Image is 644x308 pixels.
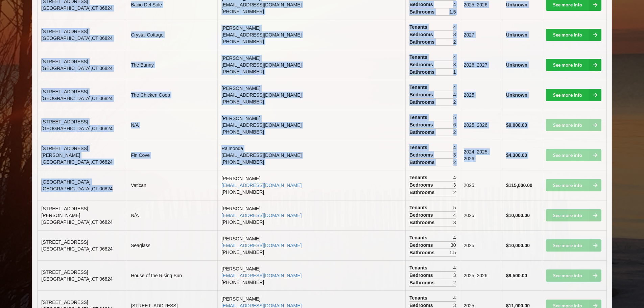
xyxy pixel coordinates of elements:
a: [EMAIL_ADDRESS][DOMAIN_NAME] [221,62,302,68]
a: [EMAIL_ADDRESS][DOMAIN_NAME] [221,183,302,188]
span: 4 [453,24,456,30]
span: [GEOGRAPHIC_DATA] , CT 06824 [41,246,113,252]
span: [GEOGRAPHIC_DATA] , CT 06824 [41,219,113,225]
td: Vatican [127,170,217,200]
span: 5 [453,114,456,121]
span: 2 [453,39,456,45]
span: [GEOGRAPHIC_DATA] , CT 06824 [41,96,113,101]
span: Bathrooms [409,219,436,226]
span: Bedrooms [409,61,434,68]
td: Seaglass [127,230,217,260]
span: Bedrooms [409,242,434,248]
b: $4,300.00 [506,152,527,158]
span: 2 [453,159,456,166]
span: [STREET_ADDRESS] [41,300,88,305]
td: 2025 [460,200,502,230]
td: [PERSON_NAME] [PHONE_NUMBER] [217,110,405,140]
span: 4 [453,264,456,271]
td: 2024, 2025, 2026 [460,140,502,170]
td: [PERSON_NAME] [PHONE_NUMBER] [217,200,405,230]
td: [PERSON_NAME] [PHONE_NUMBER] [217,50,405,80]
span: [GEOGRAPHIC_DATA] , CT 06824 [41,66,113,71]
span: Bathrooms [409,159,436,166]
a: [EMAIL_ADDRESS][DOMAIN_NAME] [221,243,302,248]
span: [GEOGRAPHIC_DATA] , CT 06824 [41,5,113,11]
span: [STREET_ADDRESS] [41,119,88,124]
span: 3 [453,31,456,38]
td: House of the Rising Sun [127,260,217,290]
span: 6 [453,121,456,128]
b: Unknown [506,92,527,98]
span: Tenants [409,114,429,121]
span: [STREET_ADDRESS] [41,29,88,34]
span: 3 [453,272,456,279]
a: [EMAIL_ADDRESS][DOMAIN_NAME] [221,273,302,278]
span: [STREET_ADDRESS][PERSON_NAME] [41,206,88,218]
a: See more info [546,59,601,71]
span: Tenants [409,264,429,271]
span: Bathrooms [409,189,436,196]
span: 3 [453,219,456,226]
span: Tenants [409,144,429,151]
span: 2 [453,99,456,105]
b: $9,500.00 [506,273,527,278]
a: See more info [546,29,601,41]
span: 2 [453,279,456,286]
a: [EMAIL_ADDRESS][DOMAIN_NAME] [221,2,302,7]
span: [GEOGRAPHIC_DATA] , CT 06824 [41,35,113,41]
b: $115,000.00 [506,183,532,188]
span: [STREET_ADDRESS][PERSON_NAME] [41,146,88,158]
td: 2025, 2026 [460,260,502,290]
td: 2026, 2027 [460,50,502,80]
td: Rajmonda [PHONE_NUMBER] [217,140,405,170]
span: Bathrooms [409,129,436,136]
span: 1.5 [449,8,456,15]
span: 1 [453,69,456,75]
span: 4 [453,144,456,151]
td: 2025 [460,230,502,260]
td: Fin Cove [127,140,217,170]
span: Bedrooms [409,151,434,158]
span: Bedrooms [409,91,434,98]
span: 3 [453,61,456,68]
span: 4 [453,1,456,8]
b: Unknown [506,62,527,68]
span: 3 [453,151,456,158]
span: Bedrooms [409,182,434,188]
span: [STREET_ADDRESS] [41,59,88,64]
span: 5 [453,204,456,211]
span: 4 [453,91,456,98]
b: $9,000.00 [506,122,527,128]
td: 2025 [460,170,502,200]
span: 4 [453,84,456,91]
span: Bedrooms [409,272,434,279]
b: $10,000.00 [506,213,530,218]
span: 3 [453,182,456,188]
td: [PERSON_NAME] [PHONE_NUMBER] [217,170,405,200]
span: [GEOGRAPHIC_DATA] , CT 06824 [41,126,113,131]
a: See more info [546,89,601,101]
span: 4 [453,212,456,218]
span: [GEOGRAPHIC_DATA] , CT 06824 [41,276,113,282]
span: Tenants [409,294,429,301]
a: [EMAIL_ADDRESS][DOMAIN_NAME] [221,32,302,38]
span: 2 [453,189,456,196]
span: Bedrooms [409,1,434,8]
td: [PERSON_NAME] [PHONE_NUMBER] [217,80,405,110]
span: Bedrooms [409,212,434,218]
b: Unknown [506,32,527,38]
td: [PERSON_NAME] [PHONE_NUMBER] [217,230,405,260]
span: 4 [453,54,456,61]
span: Tenants [409,174,429,181]
span: Bedrooms [409,31,434,38]
span: Tenants [409,204,429,211]
span: [STREET_ADDRESS] [41,89,88,94]
span: [GEOGRAPHIC_DATA] , CT 06824 [41,186,113,191]
td: The Bunny [127,50,217,80]
span: Bathrooms [409,8,436,15]
b: Unknown [506,2,527,7]
span: Bathrooms [409,99,436,105]
span: Tenants [409,54,429,61]
span: [STREET_ADDRESS] [41,269,88,275]
td: 2027 [460,20,502,50]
